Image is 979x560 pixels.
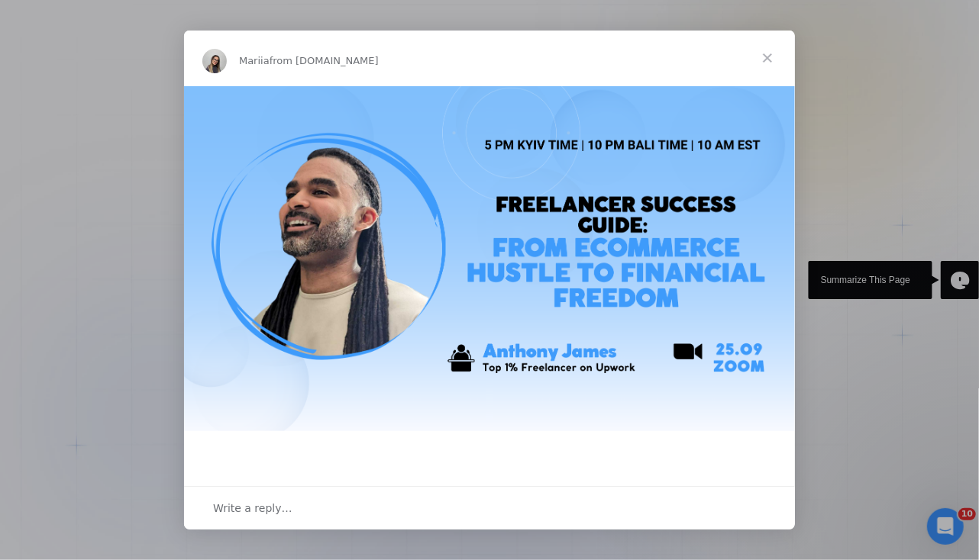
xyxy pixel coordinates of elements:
div: Open conversation and reply [184,486,795,529]
span: Write a reply… [213,498,292,518]
div: Happy [DATE]! [277,457,702,494]
span: from [DOMAIN_NAME] [270,55,379,66]
img: Profile image for Mariia [202,49,227,73]
span: Mariia [239,55,270,66]
span: Close [740,31,795,85]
